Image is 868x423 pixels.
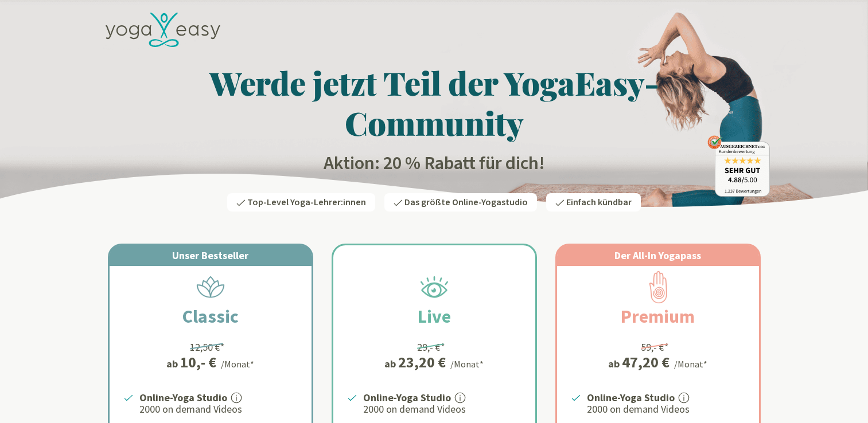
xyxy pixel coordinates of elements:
div: 10,- € [180,355,216,370]
h2: Premium [593,303,722,330]
strong: Online-Yoga Studio [139,391,227,404]
img: ausgezeichnet_badge.png [707,135,770,197]
strong: Online-Yoga Studio [587,391,675,404]
p: 2000 on demand Videos [139,402,298,416]
span: ab [166,356,180,371]
div: /Monat* [674,357,707,371]
h2: Classic [155,303,266,330]
span: Unser Bestseller [172,249,248,262]
h2: Aktion: 20 % Rabatt für dich! [99,152,770,175]
p: 2000 on demand Videos [363,402,521,416]
span: ab [608,356,622,371]
div: 23,20 € [398,355,446,370]
div: 59,- €* [641,339,669,355]
strong: Online-Yoga Studio [363,391,451,404]
div: 47,20 € [622,355,670,370]
span: Top-Level Yoga-Lehrer:innen [247,196,366,209]
p: 2000 on demand Videos [587,402,745,416]
h2: Live [390,303,478,330]
span: Das größte Online-Yogastudio [404,196,528,209]
h1: Werde jetzt Teil der YogaEasy-Community [99,62,770,143]
span: ab [384,356,398,371]
div: 29,- €* [417,339,445,355]
div: /Monat* [221,357,254,371]
span: Einfach kündbar [566,196,632,209]
div: /Monat* [450,357,484,371]
span: Der All-In Yogapass [614,249,701,262]
div: 12,50 €* [190,339,225,355]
